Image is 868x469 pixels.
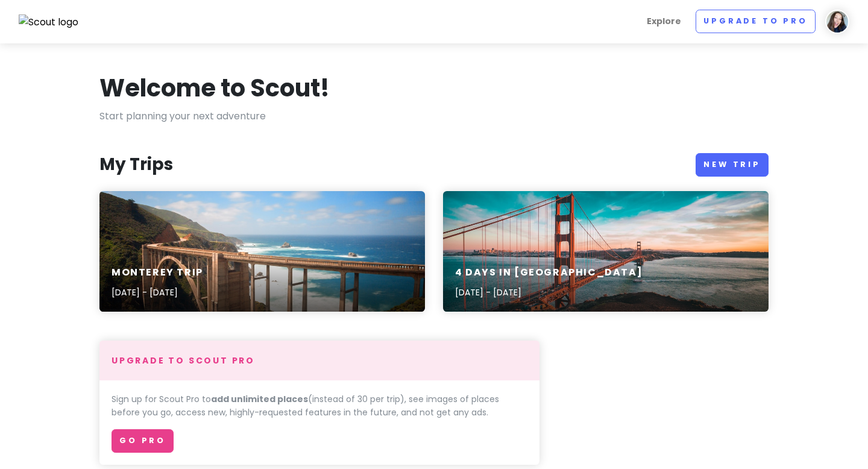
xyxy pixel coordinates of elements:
p: Sign up for Scout Pro to (instead of 30 per trip), see images of places before you go, access new... [112,392,527,420]
a: New Trip [696,153,769,177]
p: [DATE] - [DATE] [112,286,203,299]
a: Go Pro [112,429,174,453]
h6: 4 Days in [GEOGRAPHIC_DATA] [455,266,643,279]
p: [DATE] - [DATE] [455,286,643,299]
a: Explore [642,10,686,33]
img: User profile [825,10,849,34]
h6: Monterey Trip [112,266,203,279]
p: Start planning your next adventure [99,109,769,124]
img: Scout logo [19,14,79,30]
a: brown concrete bridge during daytimeMonterey Trip[DATE] - [DATE] [99,191,425,312]
h3: My Trips [99,154,173,175]
strong: add unlimited places [211,393,308,405]
h4: Upgrade to Scout Pro [112,355,527,366]
h1: Welcome to Scout! [99,72,330,104]
a: Upgrade to Pro [696,10,816,33]
a: 4 Days in [GEOGRAPHIC_DATA][DATE] - [DATE] [443,191,769,312]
